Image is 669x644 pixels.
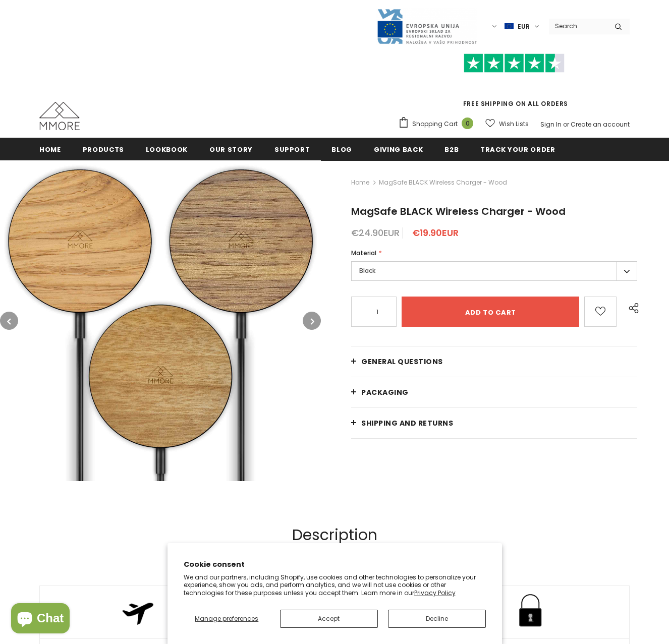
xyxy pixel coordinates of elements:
a: Our Story [209,138,253,160]
span: Lookbook [146,145,188,154]
span: MagSafe BLACK Wireless Charger - Wood [351,204,566,218]
a: Giving back [374,138,423,160]
span: Track your order [480,145,555,154]
a: Sign In [540,120,562,129]
span: PACKAGING [361,387,409,397]
p: We and our partners, including Shopify, use cookies and other technologies to personalize your ex... [184,573,486,597]
span: Shipping and returns [361,418,453,428]
span: Blog [331,145,352,154]
span: General Questions [361,357,443,367]
a: Privacy Policy [414,589,456,597]
span: 0 [462,118,473,129]
span: Manage preferences [195,614,258,623]
inbox-online-store-chat: Shopify online store chat [8,603,73,636]
a: Javni Razpis [376,22,477,30]
input: Search Site [549,19,607,33]
img: fast shipping icon [119,594,156,631]
a: Home [39,138,61,160]
input: Add to cart [402,297,579,327]
a: PACKAGING [351,377,637,407]
a: Track your order [480,138,555,160]
span: B2B [444,145,459,154]
a: B2B [444,138,459,160]
a: support [274,138,310,160]
img: Trust Pilot Stars [464,53,565,73]
img: MMORE Cases [39,102,80,130]
span: EUR [518,22,530,32]
button: Accept [280,610,378,628]
a: General Questions [351,346,637,377]
h2: Cookie consent [184,559,486,570]
img: Javni Razpis [376,8,477,45]
span: FREE SHIPPING ON ALL ORDERS [398,58,630,108]
img: safe purchase icon [510,591,553,634]
a: Lookbook [146,138,188,160]
a: Shipping and returns [351,408,637,438]
span: or [563,120,569,129]
span: Our Story [209,145,253,154]
span: Home [39,145,61,154]
iframe: Customer reviews powered by Trustpilot [398,73,630,99]
span: Description [292,524,377,546]
span: Material [351,249,376,257]
a: Home [351,177,369,189]
span: MagSafe BLACK Wireless Charger - Wood [379,177,507,189]
span: €24.90EUR [351,226,400,239]
a: Products [83,138,124,160]
span: Giving back [374,145,423,154]
span: support [274,145,310,154]
a: Shopping Cart 0 [398,116,478,132]
button: Manage preferences [184,610,270,628]
span: Products [83,145,124,154]
a: Wish Lists [485,115,529,133]
a: Blog [331,138,352,160]
span: Shopping Cart [412,119,458,129]
span: €19.90EUR [412,226,459,239]
a: Create an account [571,120,630,129]
button: Decline [388,610,486,628]
label: Black [351,261,637,281]
span: Wish Lists [499,119,529,129]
